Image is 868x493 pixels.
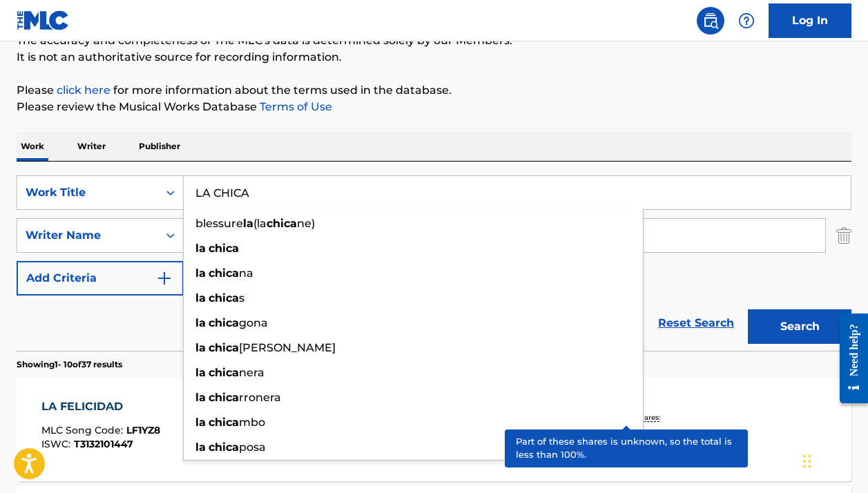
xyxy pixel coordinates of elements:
[156,270,173,287] img: 9d2ae6d4665cec9f34b9.svg
[209,291,239,304] strong: chica
[702,12,719,29] img: search
[209,441,239,454] strong: chica
[297,217,315,230] span: ne)
[195,267,206,280] strong: la
[799,427,868,493] iframe: Chat Widget
[126,424,160,436] span: LF1YZ8
[17,358,122,371] p: Showing 1 - 10 of 37 results
[195,366,206,379] strong: la
[41,438,74,450] span: ISWC :
[239,267,253,280] span: na
[209,316,239,329] strong: chica
[239,316,268,329] span: gona
[697,7,724,35] a: Public Search
[239,366,264,379] span: nera
[195,341,206,354] strong: la
[57,84,110,97] a: click here
[209,341,239,354] strong: chica
[209,391,239,404] strong: chica
[209,242,239,255] strong: chica
[239,416,265,429] span: mbo
[195,441,206,454] strong: la
[267,217,297,230] strong: chica
[195,316,206,329] strong: la
[195,416,206,429] strong: la
[836,218,851,253] img: Delete Criterion
[17,261,184,296] button: Add Criteria
[17,378,851,481] a: LA FELICIDADMLC Song Code:LF1YZ8ISWC:T3132101447Writers (1)[PERSON_NAME]Recording Artists (13)[PE...
[195,242,206,255] strong: la
[651,308,741,338] a: Reset Search
[738,12,755,29] img: help
[17,99,851,115] p: Please review the Musical Works Database
[195,217,243,230] span: blessure
[769,3,851,38] a: Log In
[748,309,851,344] button: Search
[209,267,239,280] strong: chica
[17,10,70,30] img: MLC Logo
[829,300,868,418] iframe: Resource Center
[41,424,126,436] span: MLC Song Code :
[209,366,239,379] strong: chica
[243,217,253,230] strong: la
[135,132,184,161] p: Publisher
[195,291,206,304] strong: la
[195,391,206,404] strong: la
[17,132,48,161] p: Work
[733,7,760,35] div: Help
[17,49,851,66] p: It is not an authoritative source for recording information.
[239,391,281,404] span: rronera
[17,175,851,351] form: Search Form
[41,398,160,415] div: LA FELICIDAD
[209,416,239,429] strong: chica
[239,341,336,354] span: [PERSON_NAME]
[803,441,811,482] div: Drag
[17,82,851,99] p: Please for more information about the terms used in the database.
[26,227,150,244] div: Writer Name
[239,291,244,304] span: s
[73,132,110,161] p: Writer
[257,100,332,113] a: Terms of Use
[239,441,266,454] span: posa
[74,438,133,450] span: T3132101447
[253,217,267,230] span: (la
[26,184,150,201] div: Work Title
